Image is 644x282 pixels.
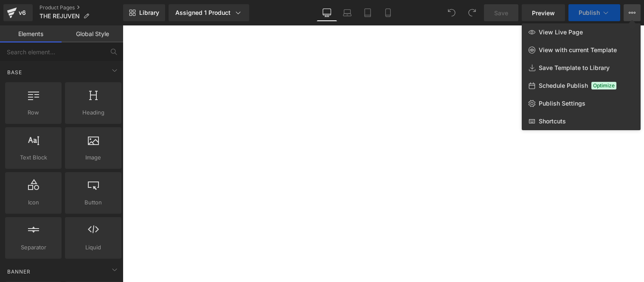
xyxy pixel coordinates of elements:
[539,82,588,89] span: Schedule Publish
[624,4,641,21] button: View Live PageView with current TemplateSave Template to LibrarySchedule PublishOptimizePublish S...
[539,100,585,107] span: Publish Settings
[67,108,119,117] span: Heading
[62,25,123,42] a: Global Style
[8,243,59,252] span: Separator
[568,4,620,21] button: Publish
[464,4,481,21] button: Redo
[522,4,565,21] a: Preview
[67,198,119,207] span: Button
[6,268,31,276] span: Banner
[67,153,119,162] span: Image
[3,4,33,21] a: v6
[8,153,59,162] span: Text Block
[337,4,357,21] a: Laptop
[591,82,616,89] span: Optimize
[123,4,165,21] a: New Library
[39,13,80,20] span: THE REJUVEN
[317,4,337,21] a: Desktop
[6,68,23,76] span: Base
[539,64,610,72] span: Save Template to Library
[579,9,600,16] span: Publish
[67,243,119,252] span: Liquid
[494,8,508,17] span: Save
[175,8,242,17] div: Assigned 1 Product
[8,108,59,117] span: Row
[139,9,159,17] span: Library
[532,8,555,17] span: Preview
[539,28,583,36] span: View Live Page
[539,117,566,125] span: Shortcuts
[39,4,123,11] a: Product Pages
[17,7,28,18] div: v6
[539,46,617,54] span: View with current Template
[8,198,59,207] span: Icon
[378,4,398,21] a: Mobile
[443,4,460,21] button: Undo
[357,4,378,21] a: Tablet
